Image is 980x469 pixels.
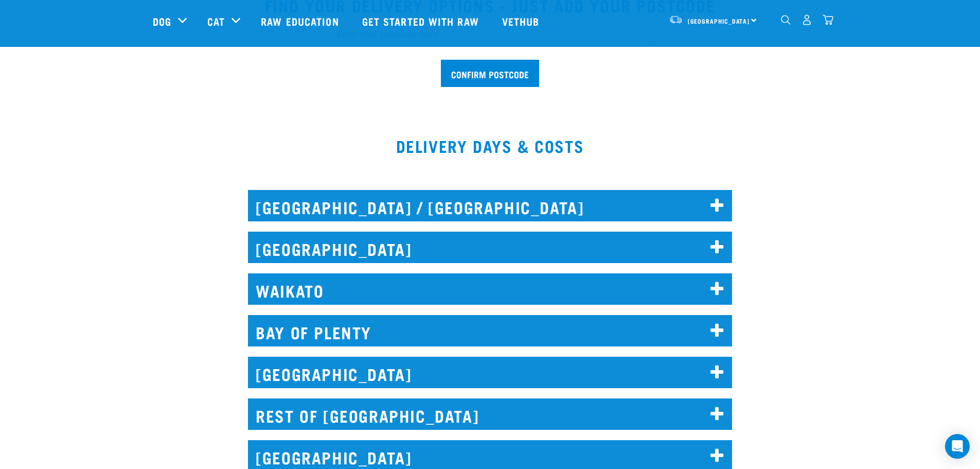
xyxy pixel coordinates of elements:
input: Confirm postcode [441,60,539,87]
div: Open Intercom Messenger [945,434,970,459]
h2: WAIKATO [248,273,732,305]
img: user.png [801,14,812,25]
a: Dog [153,13,171,29]
img: home-icon-1@2x.png [781,15,791,25]
a: Vethub [492,1,553,42]
img: home-icon@2x.png [823,14,833,25]
h2: [GEOGRAPHIC_DATA] [248,232,732,263]
span: [GEOGRAPHIC_DATA] [688,19,750,23]
a: Get started with Raw [352,1,492,42]
a: Raw Education [251,1,351,42]
h2: [GEOGRAPHIC_DATA] [248,357,732,388]
h2: REST OF [GEOGRAPHIC_DATA] [248,398,732,430]
a: Cat [207,13,225,29]
h2: BAY OF PLENTY [248,315,732,346]
h2: [GEOGRAPHIC_DATA] / [GEOGRAPHIC_DATA] [248,190,732,221]
img: van-moving.png [669,15,683,24]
